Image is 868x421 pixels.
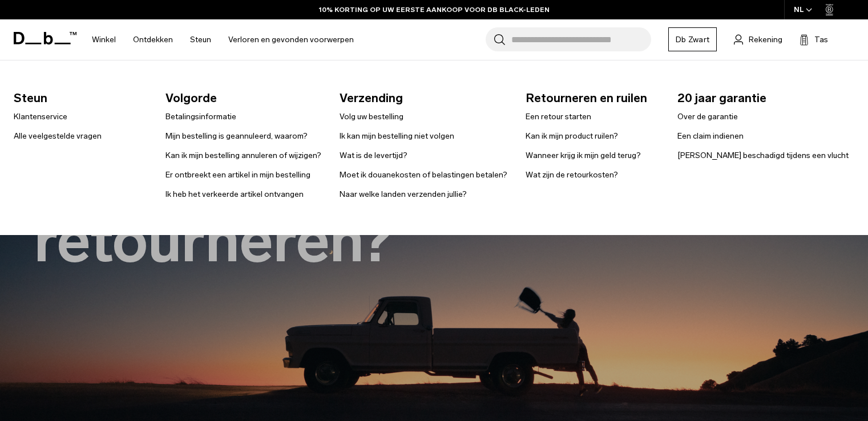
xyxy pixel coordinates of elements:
font: Steun [190,35,211,44]
font: Winkel [92,35,116,44]
a: Mijn bestelling is geannuleerd, waarom? [165,130,308,142]
font: NL [794,5,804,14]
font: Betalingsinformatie [165,112,236,122]
font: Over de garantie [677,112,738,122]
a: Er ontbreekt een artikel in mijn bestelling [165,169,310,181]
font: 20 jaar garantie [677,91,766,105]
font: Kan ik mijn product ruilen? [526,131,618,141]
a: Verloren en gevonden voorwerpen [228,19,354,60]
font: Wat is de levertijd? [340,151,407,160]
a: Over de garantie [677,111,738,123]
font: Retourneren en ruilen [526,91,647,105]
a: Wanneer krijg ik mijn geld terug? [526,149,641,161]
font: Ik kan mijn bestelling niet volgen [340,131,454,141]
a: Ik kan mijn bestelling niet volgen [340,130,454,142]
font: Volgorde [165,91,217,105]
font: Ik heb het verkeerde artikel ontvangen [165,189,304,199]
a: Steun [190,19,211,60]
font: Db Zwart [676,35,709,44]
font: Er ontbreekt een artikel in mijn bestelling [165,170,310,180]
font: Steun [14,91,47,105]
font: Een retour starten [526,112,591,122]
font: Alle veelgestelde vragen [14,131,102,141]
a: Ik heb het verkeerde artikel ontvangen [165,188,304,200]
a: Een retour starten [526,111,591,123]
font: Rekening [749,35,782,44]
font: Een claim indienen [677,131,744,141]
font: Kan ik mijn bestelling annuleren of wijzigen? [165,151,321,160]
font: Naar welke landen verzenden jullie? [340,189,467,199]
font: Moet ik douanekosten of belastingen betalen? [340,170,507,180]
font: Tas [814,35,828,44]
font: Mijn bestelling is geannuleerd, waarom? [165,131,308,141]
a: Kan ik mijn bestelling annuleren of wijzigen? [165,149,321,161]
a: Db Zwart [668,27,717,51]
a: [PERSON_NAME] beschadigd tijdens een vlucht [677,149,849,161]
a: Klantenservice [14,111,67,123]
a: Rekening [734,33,782,46]
a: Een claim indienen [677,130,744,142]
font: Wanneer krijg ik mijn geld terug? [526,151,641,160]
button: Tas [800,33,828,46]
a: Naar welke landen verzenden jullie? [340,188,467,200]
a: Alle veelgestelde vragen [14,130,102,142]
nav: Hoofdnavigatie [83,19,362,60]
font: [PERSON_NAME] beschadigd tijdens een vlucht [677,151,849,160]
font: Volg uw bestelling [340,112,403,122]
font: 10% KORTING OP UW EERSTE AANKOOP VOOR DB BLACK-LEDEN [319,6,550,14]
font: Ontdekken [133,35,173,44]
font: Klantenservice [14,112,67,122]
a: Volg uw bestelling [340,111,403,123]
a: Wat is de levertijd? [340,149,407,161]
font: Wat zijn de retourkosten? [526,170,618,180]
font: Verloren en gevonden voorwerpen [228,35,354,44]
a: Betalingsinformatie [165,111,236,123]
font: Verzending [340,91,403,105]
a: Moet ik douanekosten of belastingen betalen? [340,169,507,181]
a: Kan ik mijn product ruilen? [526,130,618,142]
a: Wat zijn de retourkosten? [526,169,618,181]
a: Ontdekken [133,19,173,60]
a: Winkel [92,19,116,60]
